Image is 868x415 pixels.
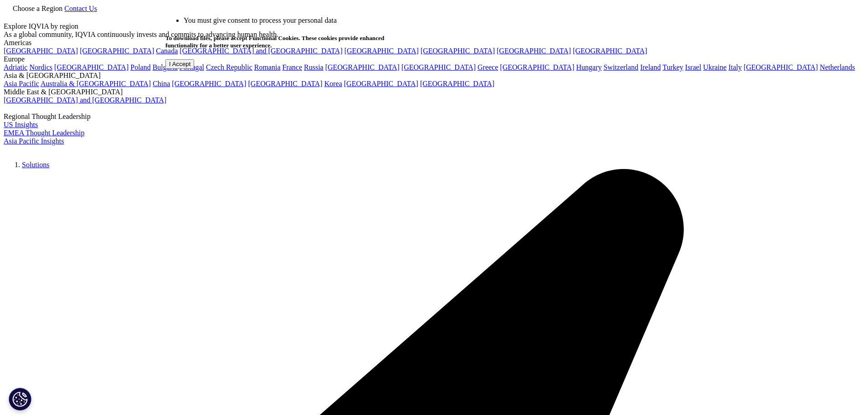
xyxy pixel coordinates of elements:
[153,80,170,87] a: China
[54,63,128,71] a: [GEOGRAPHIC_DATA]
[4,31,864,39] div: As a global community, IQVIA continuously invests and commits to advancing human health.
[603,63,638,71] a: Switzerland
[640,63,661,71] a: Ireland
[165,35,386,49] h5: To download files, please accept Functional Cookies. These cookies provide enhanced functionality...
[4,63,27,71] a: Adriatic
[685,63,702,71] a: Israel
[4,121,38,128] a: US Insights
[500,63,574,71] a: [GEOGRAPHIC_DATA]
[41,80,151,87] a: Australia & [GEOGRAPHIC_DATA]
[64,5,97,12] a: Contact Us
[4,113,864,121] div: Regional Thought Leadership
[497,47,571,55] a: [GEOGRAPHIC_DATA]
[663,63,683,71] a: Turkey
[401,63,476,71] a: [GEOGRAPHIC_DATA]
[80,47,154,55] a: [GEOGRAPHIC_DATA]
[729,63,742,71] a: Italy
[820,63,855,71] a: Netherlands
[4,72,864,80] div: Asia & [GEOGRAPHIC_DATA]
[156,47,178,55] a: Canada
[324,80,342,87] a: Korea
[4,88,864,96] div: Middle East & [GEOGRAPHIC_DATA]
[478,63,498,71] a: Greece
[4,47,78,55] a: [GEOGRAPHIC_DATA]
[4,96,166,104] a: [GEOGRAPHIC_DATA] and [GEOGRAPHIC_DATA]
[573,47,647,55] a: [GEOGRAPHIC_DATA]
[248,80,323,87] a: [GEOGRAPHIC_DATA]
[703,63,727,71] a: Ukraine
[4,137,64,145] a: Asia Pacific Insights
[13,5,62,12] span: Choose a Region
[130,63,150,71] a: Poland
[4,55,864,63] div: Europe
[172,80,246,87] a: [GEOGRAPHIC_DATA]
[4,80,39,87] a: Asia Pacific
[184,16,386,25] li: You must give consent to process your personal data
[153,63,178,71] a: Bulgaria
[165,59,194,69] input: I Accept
[576,63,601,71] a: Hungary
[420,80,494,87] a: [GEOGRAPHIC_DATA]
[29,63,52,71] a: Nordics
[4,22,864,31] div: Explore IQVIA by region
[4,39,864,47] div: Americas
[9,388,31,410] button: Cookie Settings
[22,161,49,169] a: Solutions
[4,129,84,137] a: EMEA Thought Leadership
[744,63,818,71] a: [GEOGRAPHIC_DATA]
[421,47,495,55] a: [GEOGRAPHIC_DATA]
[344,80,418,87] a: [GEOGRAPHIC_DATA]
